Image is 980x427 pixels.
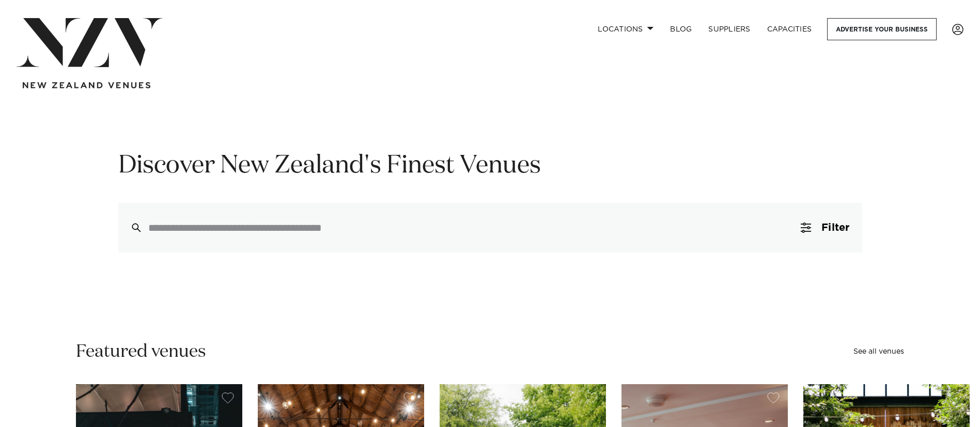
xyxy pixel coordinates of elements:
[759,18,820,40] a: Capacities
[23,82,150,89] img: new-zealand-venues-text.png
[827,18,937,40] a: Advertise your business
[17,18,163,67] img: nzv-logo.png
[700,18,758,40] a: SUPPLIERS
[821,223,849,233] span: Filter
[662,18,700,40] a: BLOG
[76,340,206,363] h2: Featured venues
[589,18,662,40] a: Locations
[788,203,862,252] button: Filter
[118,150,862,182] h1: Discover New Zealand's Finest Venues
[853,348,904,355] a: See all venues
